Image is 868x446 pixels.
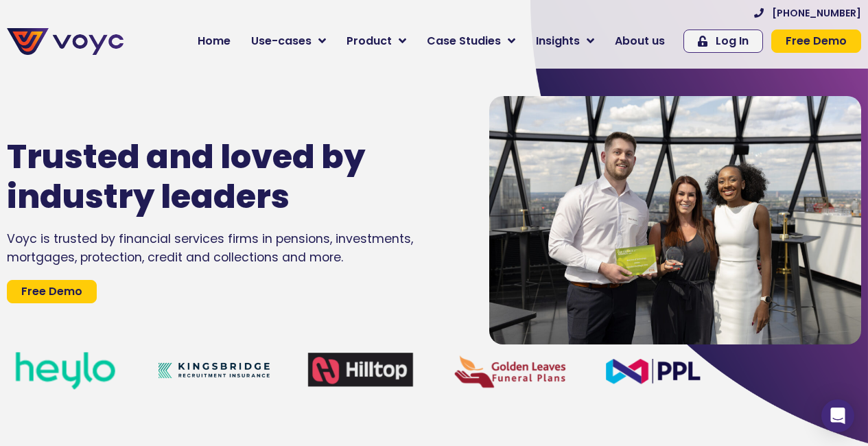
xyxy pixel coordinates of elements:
a: Use-cases [241,27,336,55]
a: Home [187,27,241,55]
a: Product [336,27,417,55]
span: Use-cases [251,33,312,49]
img: voyc-full-logo [7,28,124,55]
span: Product [347,33,392,49]
a: Free Demo [771,30,861,53]
a: About us [605,27,675,55]
span: About us [615,33,665,49]
span: Free Demo [786,36,847,47]
span: Case Studies [427,33,501,49]
span: Log In [716,36,749,47]
span: [PHONE_NUMBER] [772,8,861,18]
h1: Trusted and loved by industry leaders [7,137,407,216]
div: Open Intercom Messenger [821,399,854,432]
a: Insights [526,27,605,55]
a: Log In [683,30,763,53]
span: Free Demo [21,286,82,297]
a: [PHONE_NUMBER] [754,8,861,18]
span: Home [198,33,231,49]
a: Case Studies [417,27,526,55]
div: Voyc is trusted by financial services firms in pensions, investments, mortgages, protection, cred... [7,230,448,266]
span: Insights [536,33,580,49]
a: Free Demo [7,280,97,303]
